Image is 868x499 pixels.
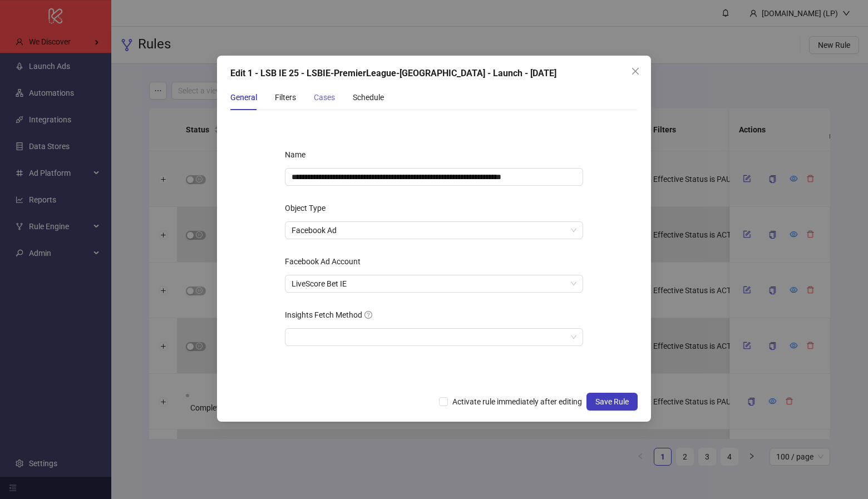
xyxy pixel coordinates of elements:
div: Filters [275,91,296,103]
span: question-circle [364,311,372,319]
span: Save Rule [595,397,629,406]
button: Save Rule [586,393,638,411]
input: Name [285,168,583,186]
button: Close [627,62,644,80]
span: LiveScore Bet IE [292,275,576,292]
label: Facebook Ad Account [285,253,368,270]
div: Schedule [353,91,384,103]
div: Edit 1 - LSB IE 25 - LSBIE-PremierLeague-[GEOGRAPHIC_DATA] - Launch - [DATE] [230,67,638,80]
div: Cases [314,91,335,103]
label: Insights Fetch Method [285,306,379,324]
span: close [631,67,640,76]
span: Facebook Ad [292,222,576,239]
span: Activate rule immediately after editing [448,396,586,408]
div: General [230,91,257,103]
label: Object Type [285,199,333,217]
label: Name [285,146,313,164]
